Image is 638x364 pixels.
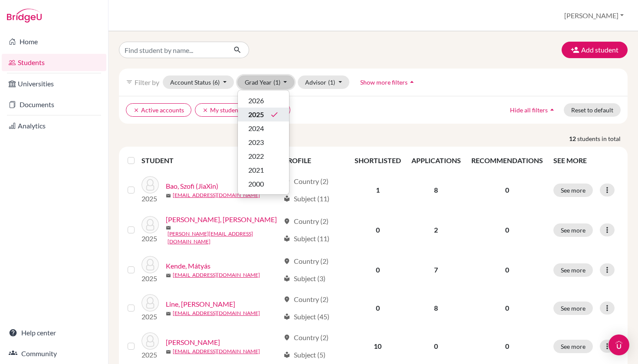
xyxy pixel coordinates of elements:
[466,150,548,171] th: RECOMMENDATIONS
[173,309,260,317] a: [EMAIL_ADDRESS][DOMAIN_NAME]
[166,261,210,271] a: Kende, Mátyás
[163,75,234,89] button: Account Status(6)
[349,150,406,171] th: SHORTLISTED
[166,311,171,316] span: mail
[577,134,628,143] span: students in total
[349,251,406,289] td: 0
[349,171,406,209] td: 1
[283,235,290,242] span: local_library
[471,265,543,275] p: 0
[126,103,191,117] button: clearActive accounts
[166,225,171,230] span: mail
[503,103,564,117] button: Hide all filtersarrow_drop_up
[238,163,289,177] button: 2021
[248,137,264,148] span: 2023
[328,79,335,86] span: (1)
[548,150,624,171] th: SEE MORE
[141,256,159,273] img: Kende, Mátyás
[141,233,159,244] p: 2025
[564,103,621,117] button: Reset to default
[553,223,593,237] button: See more
[248,95,264,106] span: 2026
[471,185,543,195] p: 0
[238,121,289,135] button: 2024
[7,9,42,23] img: Bridge-U
[471,225,543,235] p: 0
[238,177,289,191] button: 2000
[202,107,208,113] i: clear
[283,218,290,225] span: location_on
[2,345,106,362] a: Community
[248,123,264,134] span: 2024
[248,151,264,161] span: 2022
[2,54,106,71] a: Students
[283,350,326,360] div: Subject (5)
[173,348,260,355] a: [EMAIL_ADDRESS][DOMAIN_NAME]
[406,289,466,327] td: 8
[166,214,277,225] a: [PERSON_NAME], [PERSON_NAME]
[166,181,218,191] a: Bao, Szofi (JiaXin)
[238,149,289,163] button: 2022
[283,332,329,343] div: Country (2)
[141,294,159,312] img: Line, Benjamin
[283,258,290,265] span: location_on
[166,193,171,198] span: mail
[406,251,466,289] td: 7
[283,313,290,320] span: local_library
[283,193,329,204] div: Subject (11)
[2,117,106,134] a: Analytics
[471,341,543,351] p: 0
[173,271,260,279] a: [EMAIL_ADDRESS][DOMAIN_NAME]
[141,332,159,350] img: Módos, Marcell
[408,78,416,86] i: arrow_drop_up
[283,216,329,226] div: Country (2)
[283,195,290,202] span: local_library
[141,150,278,171] th: STUDENT
[283,233,329,244] div: Subject (11)
[141,273,159,284] p: 2025
[278,150,349,171] th: PROFILE
[2,33,106,50] a: Home
[349,209,406,251] td: 0
[238,135,289,149] button: 2023
[238,94,289,108] button: 2026
[283,275,290,282] span: local_library
[248,165,264,175] span: 2021
[2,96,106,113] a: Documents
[471,303,543,313] p: 0
[548,105,556,114] i: arrow_drop_up
[569,134,577,143] strong: 12
[553,302,593,315] button: See more
[553,263,593,277] button: See more
[141,350,159,360] p: 2025
[298,75,349,89] button: Advisor(1)
[560,7,628,24] button: [PERSON_NAME]
[135,78,159,86] span: Filter by
[213,79,220,86] span: (6)
[237,90,289,195] div: Grad Year(1)
[166,337,220,348] a: [PERSON_NAME]
[353,75,424,89] button: Show more filtersarrow_drop_up
[270,110,279,119] i: done
[119,42,227,58] input: Find student by name...
[166,349,171,354] span: mail
[349,289,406,327] td: 0
[133,107,139,113] i: clear
[406,209,466,251] td: 2
[283,176,329,187] div: Country (2)
[283,334,290,341] span: location_on
[126,79,133,85] i: filter_list
[141,216,159,233] img: Hézer-Gerbely, Igor
[283,351,290,358] span: local_library
[195,103,250,117] button: clearMy students
[360,79,408,86] span: Show more filters
[166,299,235,309] a: Line, [PERSON_NAME]
[273,79,280,86] span: (1)
[283,312,329,322] div: Subject (45)
[283,273,326,284] div: Subject (3)
[406,171,466,209] td: 8
[562,42,628,58] button: Add student
[608,334,629,355] div: Open Intercom Messenger
[283,294,329,305] div: Country (2)
[237,75,295,89] button: Grad Year(1)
